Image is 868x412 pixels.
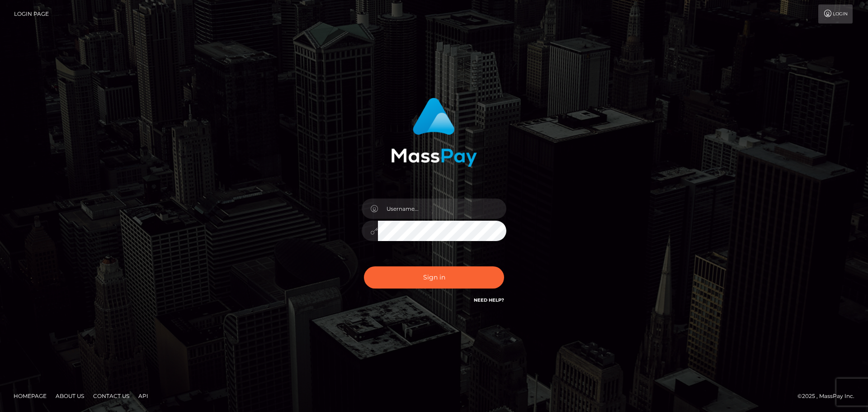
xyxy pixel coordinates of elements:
input: Username... [378,199,506,219]
a: Login [818,5,853,24]
a: About Us [52,389,88,403]
div: © 2025 , MassPay Inc. [797,391,861,401]
a: Need Help? [474,297,504,303]
a: API [135,389,152,403]
a: Contact Us [90,389,133,403]
button: Sign in [364,266,504,289]
img: MassPay Login [391,98,477,167]
a: Homepage [10,389,50,403]
a: Login Page [14,5,49,24]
